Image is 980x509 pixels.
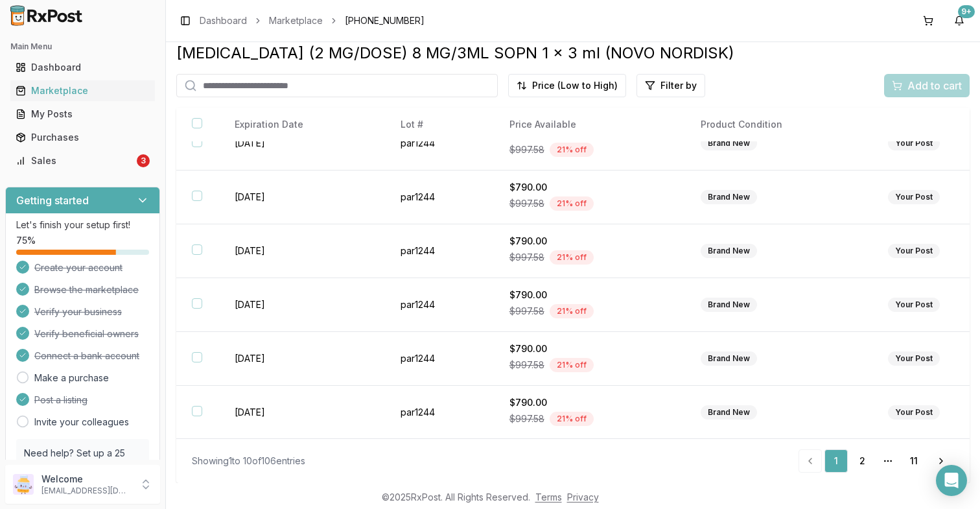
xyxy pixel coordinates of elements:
[701,136,757,150] div: Brand New
[824,449,848,473] a: 1
[219,386,385,440] td: [DATE]
[345,14,425,27] span: [PHONE_NUMBER]
[385,224,494,278] td: par1244
[636,74,705,97] button: Filter by
[10,79,155,102] a: Marketplace
[701,190,757,204] div: Brand New
[509,396,670,409] div: $790.00
[550,143,594,157] div: 21 % off
[509,235,670,248] div: $790.00
[888,244,940,258] div: Your Post
[902,449,926,473] a: 11
[532,79,618,92] span: Price (Low to High)
[494,108,685,142] th: Price Available
[385,108,494,142] th: Lot #
[192,455,305,468] div: Showing 1 to 10 of 106 entries
[567,491,599,503] a: Privacy
[799,449,954,473] nav: pagination
[535,491,562,503] a: Terms
[219,332,385,386] td: [DATE]
[41,486,132,496] p: [EMAIL_ADDRESS][DOMAIN_NAME]
[34,283,139,296] span: Browse the marketplace
[219,278,385,332] td: [DATE]
[34,372,109,385] a: Make a purchase
[5,127,160,148] button: Purchases
[16,131,150,144] div: Purchases
[509,197,544,210] span: $997.58
[701,405,757,420] div: Brand New
[34,305,122,318] span: Verify your business
[5,80,160,101] button: Marketplace
[176,43,970,64] div: [MEDICAL_DATA] (2 MG/DOSE) 8 MG/3ML SOPN 1 x 3 ml (NOVO NORDISK)
[385,117,494,171] td: par1244
[509,181,670,194] div: $790.00
[508,74,626,97] button: Price (Low to High)
[850,449,874,473] a: 2
[16,234,36,247] span: 75 %
[509,305,544,318] span: $997.58
[13,474,34,495] img: User avatar
[509,143,544,156] span: $997.58
[888,190,940,204] div: Your Post
[550,250,594,265] div: 21 % off
[936,465,967,496] div: Open Intercom Messenger
[550,196,594,211] div: 21 % off
[685,108,872,142] th: Product Condition
[385,332,494,386] td: par1244
[385,171,494,224] td: par1244
[219,224,385,278] td: [DATE]
[34,416,129,429] a: Invite your colleagues
[949,10,970,31] button: 9+
[888,405,940,420] div: Your Post
[701,244,757,258] div: Brand New
[16,61,150,74] div: Dashboard
[10,102,155,126] a: My Posts
[509,289,670,302] div: $790.00
[219,117,385,171] td: [DATE]
[509,359,544,372] span: $997.58
[219,108,385,142] th: Expiration Date
[958,5,975,18] div: 9+
[928,449,954,473] a: Go to next page
[701,351,757,366] div: Brand New
[34,349,139,362] span: Connect a bank account
[219,171,385,224] td: [DATE]
[509,342,670,355] div: $790.00
[200,14,425,27] nav: breadcrumb
[509,251,544,264] span: $997.58
[34,327,139,340] span: Verify beneficial owners
[34,261,122,274] span: Create your account
[5,57,160,78] button: Dashboard
[41,473,132,486] p: Welcome
[660,79,697,92] span: Filter by
[137,154,150,167] div: 3
[888,136,940,150] div: Your Post
[701,298,757,312] div: Brand New
[34,394,87,407] span: Post a listing
[16,108,150,121] div: My Posts
[10,41,155,52] h2: Main Menu
[888,298,940,312] div: Your Post
[550,304,594,318] div: 21 % off
[550,412,594,426] div: 21 % off
[385,278,494,332] td: par1244
[550,358,594,372] div: 21 % off
[5,5,88,26] img: RxPost Logo
[385,386,494,440] td: par1244
[16,193,89,208] h3: Getting started
[5,104,160,124] button: My Posts
[200,14,247,27] a: Dashboard
[24,447,141,486] p: Need help? Set up a 25 minute call with our team to set up.
[509,412,544,425] span: $997.58
[16,154,134,167] div: Sales
[16,84,150,97] div: Marketplace
[10,56,155,79] a: Dashboard
[888,351,940,366] div: Your Post
[16,219,149,231] p: Let's finish your setup first!
[10,149,155,172] a: Sales3
[10,126,155,149] a: Purchases
[269,14,323,27] a: Marketplace
[5,150,160,171] button: Sales3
